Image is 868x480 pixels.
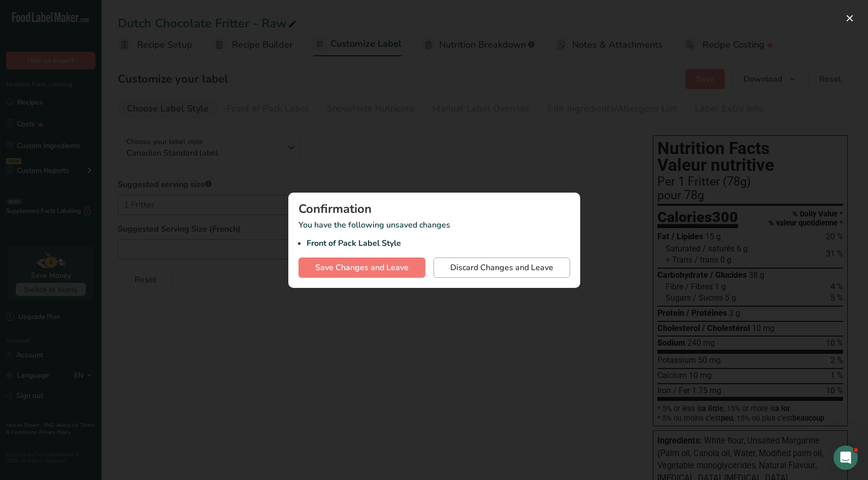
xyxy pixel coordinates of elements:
span: Save Changes and Leave [315,262,409,274]
p: You have the following unsaved changes [298,219,570,249]
button: Save Changes and Leave [298,257,425,278]
li: Front of Pack Label Style [307,237,570,249]
span: Discard Changes and Leave [450,262,553,274]
div: Confirmation [298,203,570,215]
button: Discard Changes and Leave [433,257,570,278]
iframe: Intercom live chat [833,446,858,470]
